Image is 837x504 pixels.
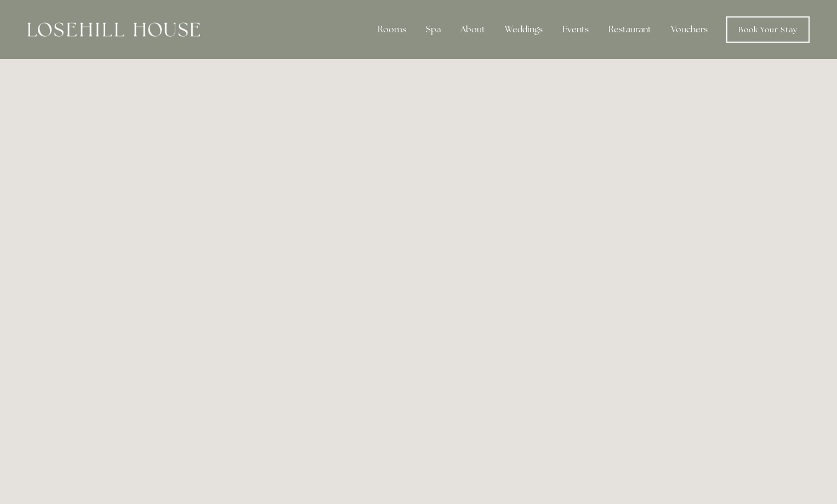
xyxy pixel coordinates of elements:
a: Book Your Stay [726,16,810,43]
div: Events [554,19,597,40]
div: Weddings [496,19,551,40]
div: Spa [417,19,449,40]
div: Rooms [369,19,415,40]
img: Losehill House [27,22,200,37]
div: Restaurant [600,19,660,40]
a: Vouchers [662,19,716,40]
div: About [452,19,494,40]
